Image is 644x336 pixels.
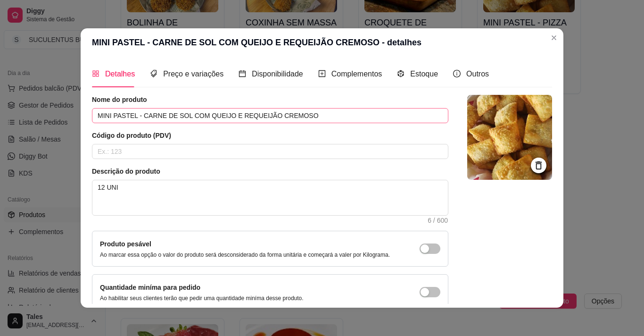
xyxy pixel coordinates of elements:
[150,70,157,77] span: tags
[410,70,438,78] span: Estoque
[318,70,326,77] span: plus-square
[92,95,448,104] article: Nome do produto
[453,70,461,77] span: info-circle
[546,30,561,45] button: Close
[100,284,200,291] label: Quantidade miníma para pedido
[81,28,563,57] header: MINI PASTEL - CARNE DE SOL COM QUEIJO E REQUEIJÃO CREMOSO - detalhes
[100,240,151,248] label: Produto pesável
[331,70,382,78] span: Complementos
[163,70,223,78] span: Preço e variações
[92,167,448,176] article: Descrição do produto
[466,70,489,78] span: Outros
[397,70,405,77] span: code-sandbox
[92,108,448,123] input: Ex.: Hamburguer de costela
[100,294,304,302] p: Ao habilitar seus clientes terão que pedir uma quantidade miníma desse produto.
[92,70,99,77] span: appstore
[252,70,303,78] span: Disponibilidade
[92,131,448,140] article: Código do produto (PDV)
[92,144,448,159] input: Ex.: 123
[239,70,246,77] span: calendar
[467,95,552,180] img: logo da loja
[105,70,135,78] span: Detalhes
[92,180,448,215] textarea: 12 UNI
[100,251,390,259] p: Ao marcar essa opção o valor do produto será desconsiderado da forma unitária e começará a valer ...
